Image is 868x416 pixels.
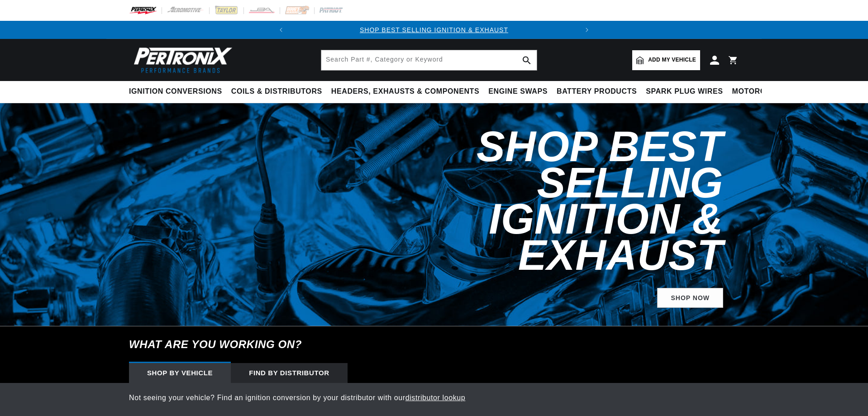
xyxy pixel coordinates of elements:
[657,288,723,308] a: SHOP NOW
[129,44,233,76] img: Pertronix
[517,50,537,70] button: search button
[632,50,700,70] a: Add my vehicle
[641,81,727,102] summary: Spark Plug Wires
[557,87,637,96] span: Battery Products
[360,26,508,33] a: SHOP BEST SELLING IGNITION & EXHAUST
[331,87,479,96] span: Headers, Exhausts & Components
[290,25,578,35] div: 1 of 2
[227,81,327,102] summary: Coils & Distributors
[321,50,537,70] input: Search Part #, Category or Keyword
[405,394,466,402] a: distributor lookup
[129,363,231,383] div: Shop by vehicle
[578,21,596,39] button: Translation missing: en.sections.announcements.next_announcement
[129,392,739,404] p: Not seeing your vehicle? Find an ignition conversion by your distributor with our
[129,81,227,102] summary: Ignition Conversions
[106,21,762,39] slideshow-component: Translation missing: en.sections.announcements.announcement_bar
[488,87,548,96] span: Engine Swaps
[552,81,641,102] summary: Battery Products
[272,21,290,39] button: Translation missing: en.sections.announcements.previous_announcement
[484,81,552,102] summary: Engine Swaps
[336,129,723,273] h2: Shop Best Selling Ignition & Exhaust
[327,81,484,102] summary: Headers, Exhausts & Components
[129,87,222,96] span: Ignition Conversions
[646,87,723,96] span: Spark Plug Wires
[732,87,786,96] span: Motorcycle
[290,25,578,35] div: Announcement
[231,363,348,383] div: Find by Distributor
[231,87,322,96] span: Coils & Distributors
[106,326,762,363] h6: What are you working on?
[648,56,696,64] span: Add my vehicle
[728,81,791,102] summary: Motorcycle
